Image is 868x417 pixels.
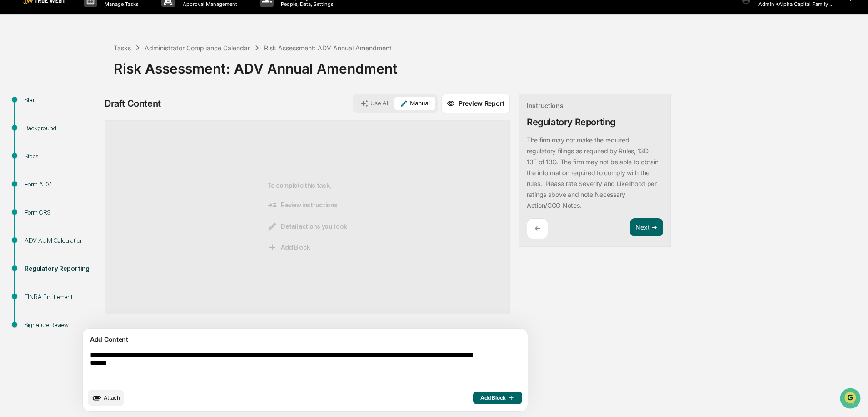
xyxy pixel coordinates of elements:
span: Review instructions [267,200,337,210]
div: FINRA Entitlement [25,292,99,302]
div: Regulatory Reporting [527,117,616,128]
div: We're available if you need us! [31,78,115,86]
a: 🖐️Preclearance [5,111,62,127]
div: Risk Assessment: ADV Annual Amendment [114,53,863,77]
div: Administrator Compliance Calendar [145,44,250,52]
span: Data Lookup [18,132,57,141]
div: Instructions [527,102,564,109]
button: Use AI [355,97,394,110]
div: Start new chat [31,69,149,78]
p: Manage Tasks [97,1,143,7]
span: Pylon [90,154,110,161]
span: Add Block [480,394,515,402]
span: Add Block [267,242,310,252]
a: Powered byPylon [64,153,110,161]
p: Admin • Alpha Capital Family Office [751,1,836,7]
p: ← [534,224,540,233]
div: Risk Assessment: ADV Annual Amendment [264,44,392,52]
div: 🗄️ [66,115,73,123]
div: Tasks [114,44,131,52]
button: Manual [394,97,435,110]
button: Add Block [473,392,522,404]
span: Attach [104,394,120,401]
div: Form CRS [25,208,99,217]
button: Next ➔ [630,218,663,237]
div: Add Content [88,334,522,345]
p: People, Data, Settings [274,1,338,7]
div: ADV AUM Calculation [25,236,99,245]
iframe: Open customer support [839,387,863,412]
div: To complete this task, [267,135,347,299]
a: 🔎Data Lookup [5,128,61,144]
div: Background [25,123,99,133]
div: Signature Review [25,320,99,330]
div: Start [25,95,99,105]
div: Draft Content [105,98,161,109]
div: Regulatory Reporting [25,264,99,274]
div: 🔎 [9,132,16,140]
button: upload document [88,390,124,406]
img: 1746055101610-c473b297-6a78-478c-a979-82029cc54cd1 [9,69,25,86]
button: Preview Report [441,94,510,113]
span: Preclearance [18,114,59,123]
p: Approval Management [175,1,242,7]
a: 🗄️Attestations [62,111,116,127]
button: Start new chat [155,72,165,83]
div: 🖐️ [9,115,16,123]
div: Steps [25,152,99,161]
span: Attestations [75,114,113,123]
span: Detail actions you took [267,221,347,231]
p: How can we help? [9,19,165,34]
div: Form ADV [25,180,99,189]
p: The firm may not make the required regulatory filings as required by Rules, 13D, 13F of 13G. The ... [527,136,658,209]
